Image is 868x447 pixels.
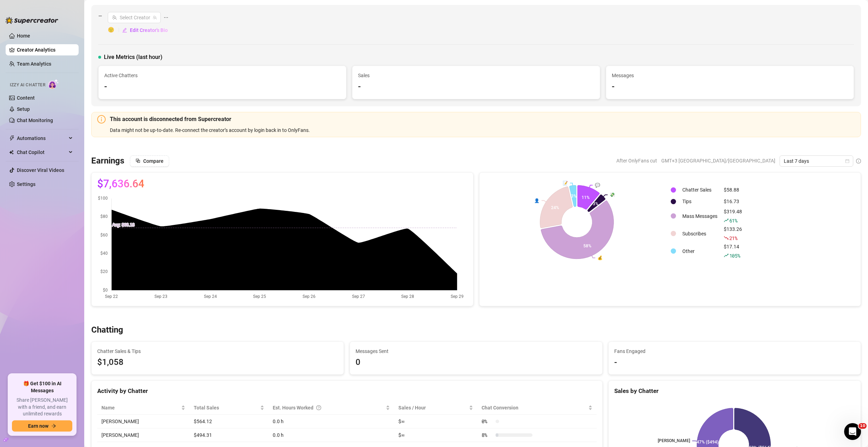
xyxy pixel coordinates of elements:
span: question-circle [316,404,321,412]
span: After OnlyFans cut [616,155,657,166]
td: $494.31 [190,428,269,442]
a: Discover Viral Videos [17,167,64,173]
span: arrow-right [51,423,56,428]
div: Activity by Chatter [97,386,597,396]
div: — [98,12,854,36]
td: Mass Messages [680,208,720,225]
div: - [104,80,340,93]
a: Settings [17,181,35,187]
a: Chat Monitoring [17,118,53,123]
span: calendar [845,159,849,163]
iframe: Intercom live chat [844,423,861,440]
span: info-circle [97,115,106,124]
span: thunderbolt [9,135,15,141]
span: 105 % [729,252,740,259]
td: $∞ [394,415,477,428]
span: $7,636.64 [97,178,144,189]
td: [PERSON_NAME] [97,415,190,428]
button: Edit Creator's Bio [122,25,168,36]
span: Name [101,404,180,412]
div: $133.26 [724,225,742,242]
img: logo-BBDzfeDw.svg [6,17,58,24]
span: Messages [612,72,848,79]
a: Content [17,95,35,101]
td: Subscribes [680,225,720,242]
span: Fans Engaged [614,347,855,355]
span: GMT+3 [GEOGRAPHIC_DATA]/[GEOGRAPHIC_DATA] [661,155,775,166]
a: Creator Analytics [17,44,73,55]
text: 💰 [597,255,603,260]
img: Chat Copilot [9,150,14,155]
div: - [358,80,594,93]
span: block [135,158,140,163]
th: Name [97,401,190,415]
a: Setup [17,106,30,112]
div: - [612,80,848,93]
span: Live Metrics (last hour) [104,53,163,61]
span: 🙂 [108,26,122,34]
span: Messages Sent [356,347,596,355]
span: build [4,437,8,442]
td: Tips [680,196,720,207]
span: 21 % [729,235,737,241]
span: Automations [17,133,67,144]
span: Compare [143,158,164,164]
div: Est. Hours Worked [273,404,384,412]
span: team [153,15,157,20]
span: Chatter Sales & Tips [97,347,338,355]
div: Sales by Chatter [614,386,855,396]
span: Izzy AI Chatter [10,82,45,88]
td: 0.0 h [269,428,394,442]
td: [PERSON_NAME] [97,428,190,442]
th: Chat Conversion [477,401,597,415]
text: 💸 [610,192,615,197]
text: 👤 [534,198,539,203]
span: rise [724,253,729,258]
span: 0 % [482,418,493,425]
span: Active Chatters [104,72,340,79]
button: Earn nowarrow-right [12,420,72,432]
button: Compare [130,155,169,167]
span: rise [724,218,729,223]
span: fall [724,235,729,240]
h5: This account is disconnected from Supercreator [110,115,855,124]
img: AI Chatter [48,79,59,89]
div: - [614,356,855,369]
td: Chatter Sales [680,185,720,195]
td: Other [680,243,720,260]
th: Sales / Hour [394,401,477,415]
span: edit [122,28,127,33]
span: $1,058 [97,356,338,369]
td: $564.12 [190,415,269,428]
span: Earn now [28,423,48,429]
text: 📝 [563,180,568,185]
div: $17.14 [724,243,742,260]
span: Chat Conversion [482,404,587,412]
span: 🎁 Get $100 in AI Messages [12,380,72,394]
span: Chat Copilot [17,147,67,158]
h3: Chatting [91,325,123,336]
a: Team Analytics [17,61,51,67]
div: Data might not be up-to-date. Re-connect the creator’s account by login back in to OnlyFans. [110,126,855,134]
span: Sales [358,72,594,79]
span: 10 [859,423,867,429]
span: ellipsis [164,12,168,23]
span: Sales / Hour [398,404,468,412]
div: $319.48 [724,208,742,225]
span: Edit Creator's Bio [130,27,168,33]
div: $16.73 [724,198,742,205]
h3: Earnings [91,155,124,167]
span: Last 7 days [784,156,849,166]
div: 0 [356,356,596,369]
div: $58.88 [724,186,742,194]
text: 💬 [595,182,600,187]
span: Share [PERSON_NAME] with a friend, and earn unlimited rewards [12,397,72,418]
span: info-circle [856,159,861,164]
th: Total Sales [190,401,269,415]
td: 0.0 h [269,415,394,428]
text: [PERSON_NAME] [658,439,690,443]
span: Total Sales [194,404,259,412]
span: 61 % [729,217,737,224]
span: 8 % [482,431,493,439]
td: $∞ [394,428,477,442]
